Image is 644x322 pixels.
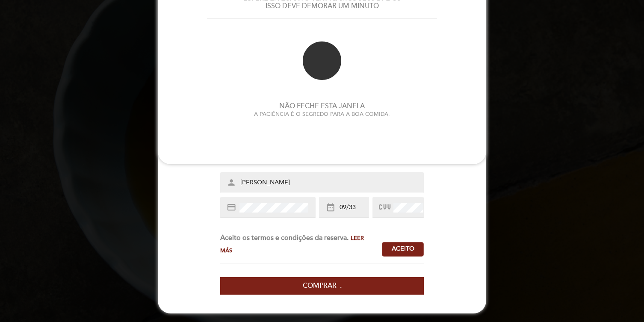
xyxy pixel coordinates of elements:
[326,203,335,212] i: date_range
[339,203,369,213] input: MM/YY
[392,245,414,254] span: Aceito
[227,203,236,212] i: credit_card
[227,178,236,187] i: person
[266,2,379,10] span: ISSO DEVE DEMORAR UM MINUTO
[382,242,424,257] button: Aceito
[303,281,337,290] span: Comprar
[220,235,364,254] span: Leer más
[158,103,486,110] h3: NÃO FECHE ESTA JANELA
[220,232,382,257] div: Aceito os termos e condições da reserva.
[239,178,425,188] input: Nome como impresso no cartão
[158,110,486,118] div: A PACIÊNCIA É O SEGREDO PARA A BOA COMIDA.
[220,277,424,295] button: Comprar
